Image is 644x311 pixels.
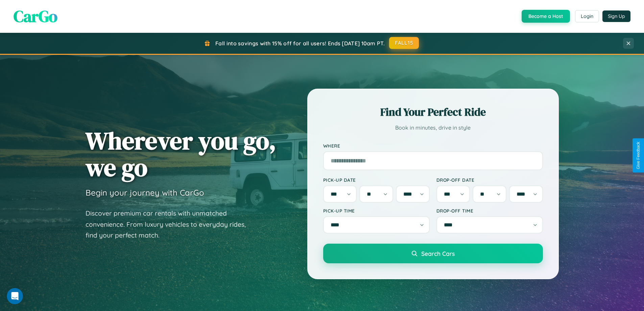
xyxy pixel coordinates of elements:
p: Discover premium car rentals with unmatched convenience. From luxury vehicles to everyday rides, ... [86,208,255,241]
label: Drop-off Date [436,177,543,183]
button: FALL15 [389,37,419,49]
label: Pick-up Date [323,177,430,183]
p: Book in minutes, drive in style [323,123,543,133]
h1: Wherever you go, we go [86,127,276,181]
button: Login [575,10,599,22]
button: Become a Host [522,10,570,23]
label: Drop-off Time [436,208,543,214]
label: Where [323,143,543,149]
span: CarGo [14,5,57,27]
h2: Find Your Perfect Ride [323,105,543,119]
label: Pick-up Time [323,208,430,214]
iframe: Intercom live chat [7,288,23,304]
h3: Begin your journey with CarGo [86,187,204,198]
span: Fall into savings with 15% off for all users! Ends [DATE] 10am PT. [215,40,385,47]
div: Give Feedback [636,142,641,169]
button: Sign Up [602,10,630,22]
span: Search Cars [421,250,455,257]
button: Search Cars [323,244,543,263]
